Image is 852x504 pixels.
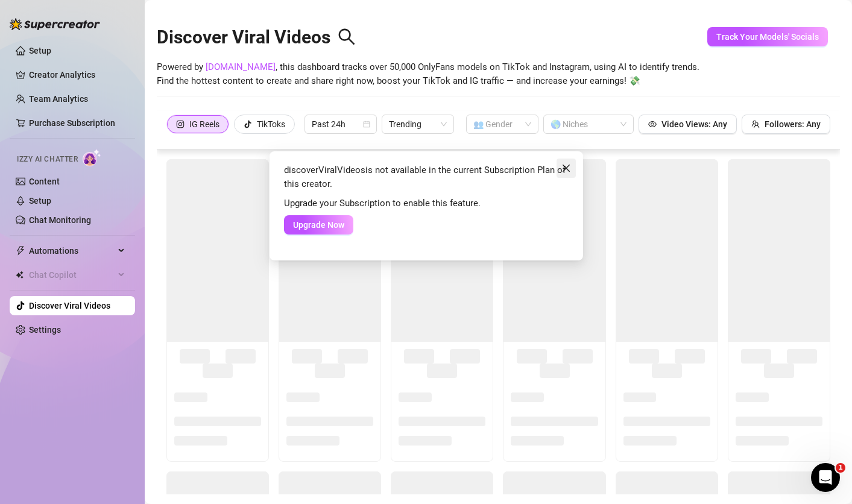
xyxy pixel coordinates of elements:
iframe: Intercom live chat [811,463,840,492]
button: Close [557,159,576,178]
span: Close [557,163,576,173]
span: Upgrade your Subscription to enable this feature. [284,198,481,209]
button: Upgrade Now [284,215,353,235]
span: close [561,163,571,173]
span: 1 [836,463,845,473]
span: discoverViralVideos is not available in the current Subscription Plan of this creator. [284,165,566,190]
span: Upgrade Now [293,220,344,230]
